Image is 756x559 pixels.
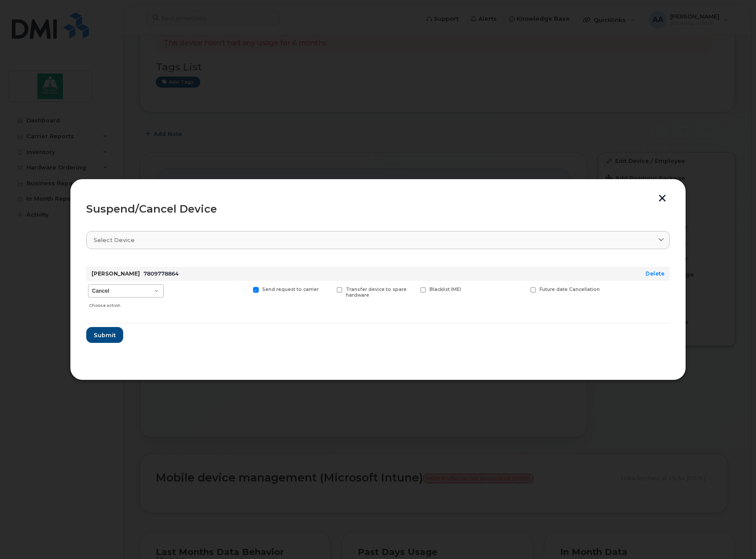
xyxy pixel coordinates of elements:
span: Blacklist IMEI [429,287,461,292]
input: Send request to carrier [242,287,247,291]
span: Select device [94,236,135,244]
a: Delete [646,270,664,277]
span: Send request to carrier [262,287,319,292]
span: Future date Cancellation [539,287,600,292]
span: 7809778864 [143,270,179,277]
strong: [PERSON_NAME] [92,270,140,277]
div: Choose action [89,298,164,309]
a: Select device [86,231,670,249]
div: Suspend/Cancel Device [86,204,670,214]
input: Blacklist IMEI [410,287,414,291]
input: Future date Cancellation [520,287,524,291]
span: Transfer device to spare hardware [346,287,407,298]
input: Transfer device to spare hardware [326,287,330,291]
